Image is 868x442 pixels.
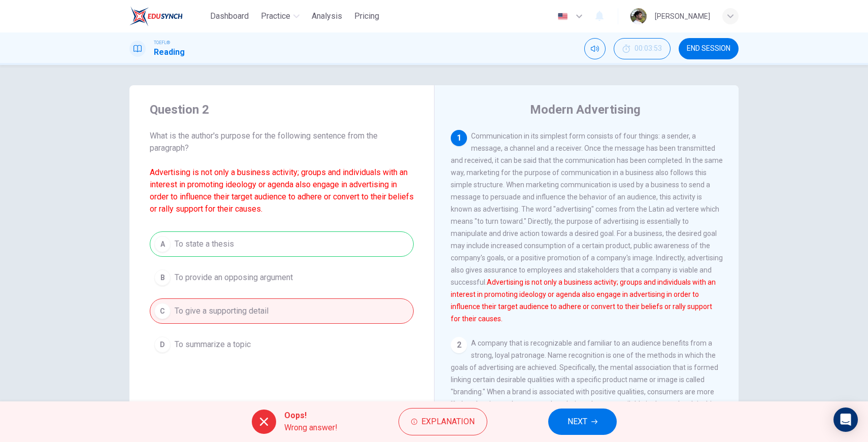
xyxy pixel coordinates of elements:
[530,101,641,118] h4: Modern Advertising
[154,39,170,46] span: TOEFL®
[129,6,206,26] a: EduSynch logo
[614,38,671,59] button: 00:03:53
[614,38,671,59] div: Hide
[284,422,338,434] span: Wrong answer!
[451,339,720,432] span: A company that is recognizable and familiar to an audience benefits from a strong, loyal patronag...
[451,337,467,353] div: 2
[687,45,730,53] span: END SESSION
[556,13,569,20] img: en
[451,278,716,323] font: Advertising is not only a business activity; groups and individuals with an interest in promoting...
[584,38,606,59] div: Mute
[350,7,383,25] button: Pricing
[833,407,858,432] div: Open Intercom Messenger
[567,415,587,429] span: NEXT
[284,410,338,422] span: Oops!
[308,7,346,25] button: Analysis
[257,7,304,25] button: Practice
[635,45,662,53] span: 00:03:53
[451,130,467,146] div: 1
[655,10,710,22] div: [PERSON_NAME]
[630,8,647,24] img: Profile picture
[154,46,185,58] h1: Reading
[451,132,723,323] span: Communication in its simplest form consists of four things: a sender, a message, a channel and a ...
[354,10,379,22] span: Pricing
[206,7,253,25] button: Dashboard
[150,167,414,214] font: Advertising is not only a business activity; groups and individuals with an interest in promoting...
[150,101,414,118] h4: Question 2
[261,10,290,22] span: Practice
[129,6,183,26] img: EduSynch logo
[679,38,739,59] button: END SESSION
[421,415,475,429] span: Explanation
[312,10,342,22] span: Analysis
[150,130,414,215] span: What is the author's purpose for the following sentence from the paragraph?
[210,10,249,22] span: Dashboard
[548,409,617,435] button: NEXT
[398,408,487,435] button: Explanation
